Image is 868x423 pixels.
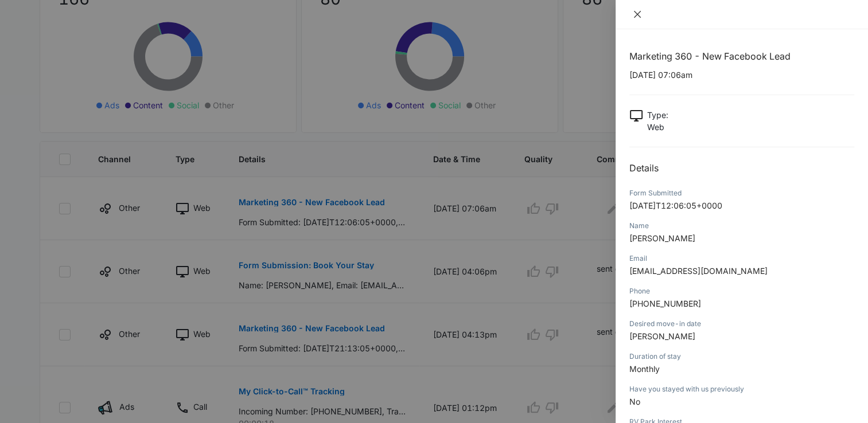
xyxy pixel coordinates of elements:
span: [DATE]T12:06:05+0000 [629,201,722,210]
div: Duration of stay [629,351,854,362]
button: Close [629,9,645,19]
span: [PHONE_NUMBER] [629,299,701,308]
h2: Details [629,161,854,175]
div: Name [629,221,854,231]
span: Monthly [629,364,660,374]
div: Have you stayed with us previously [629,384,854,394]
span: close [633,10,642,19]
span: No [629,397,640,406]
span: [EMAIL_ADDRESS][DOMAIN_NAME] [629,266,768,276]
p: Type : [647,109,668,121]
p: Web [647,121,668,133]
h1: Marketing 360 - New Facebook Lead [629,49,854,63]
span: [PERSON_NAME] [629,233,695,243]
div: Phone [629,286,854,296]
div: Form Submitted [629,188,854,198]
div: Desired move-in date [629,319,854,329]
span: [PERSON_NAME] [629,331,695,341]
div: Email [629,253,854,264]
p: [DATE] 07:06am [629,69,854,81]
